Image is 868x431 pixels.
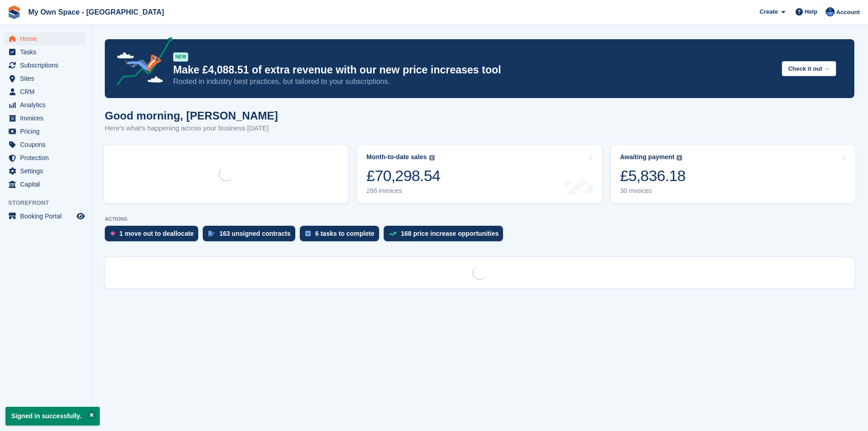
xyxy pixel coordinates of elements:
span: Coupons [20,138,75,151]
img: price_increase_opportunities-93ffe204e8149a01c8c9dc8f82e8f89637d9d84a8eef4429ea346261dce0b2c0.svg [389,232,396,236]
img: task-75834270c22a3079a89374b754ae025e5fb1db73e45f91037f5363f120a921f8.svg [305,231,311,236]
div: Month-to-date sales [366,153,426,161]
a: 1 move out to deallocate [105,226,203,246]
span: Settings [20,165,75,177]
img: icon-info-grey-7440780725fd019a000dd9b08b2336e03edf1995a4989e88bcd33f0948082b44.svg [677,155,682,161]
div: 163 unsigned contracts [219,230,290,237]
span: Pricing [20,125,75,138]
a: menu [5,32,86,45]
img: contract_signature_icon-13c848040528278c33f63329250d36e43548de30e8caae1d1a13099fd9432cc5.svg [208,231,215,236]
span: Account [836,8,860,17]
span: Home [20,32,75,45]
span: Create [760,7,778,16]
img: stora-icon-8386f47178a22dfd0bd8f6a31ec36ba5ce8667c1dd55bd0f319d3a0aa187defe.svg [7,5,21,19]
a: menu [5,210,86,223]
div: 286 invoices [366,187,440,195]
span: Sites [20,72,75,85]
span: Capital [20,178,75,191]
div: 1 move out to deallocate [119,230,194,237]
a: menu [5,46,86,58]
div: £5,836.18 [620,166,686,185]
span: Analytics [20,99,75,111]
div: 30 invoices [620,187,686,195]
img: Rob Hull [826,7,835,16]
p: Signed in successfully. [5,407,100,426]
p: Rooted in industry best practices, but tailored to your subscriptions. [173,77,775,87]
span: Tasks [20,46,75,58]
div: £70,298.54 [366,166,440,185]
p: Here's what's happening across your business [DATE] [105,123,278,134]
span: Storefront [8,198,91,208]
a: 163 unsigned contracts [203,226,299,246]
a: menu [5,99,86,111]
img: price-adjustments-announcement-icon-8257ccfd72463d97f412b2fc003d46551f7dbcb40ab6d574587a9cd5c0d94... [109,37,173,89]
p: ACTIONS [105,216,854,222]
a: menu [5,125,86,138]
span: Help [805,7,817,16]
a: menu [5,85,86,98]
a: Month-to-date sales £70,298.54 286 invoices [357,145,601,203]
span: Booking Portal [20,210,75,223]
span: Subscriptions [20,59,75,72]
div: Awaiting payment [620,153,675,161]
a: 168 price increase opportunities [384,226,508,246]
img: move_outs_to_deallocate_icon-f764333ba52eb49d3ac5e1228854f67142a1ed5810a6f6cc68b1a99e826820c5.svg [110,231,115,236]
a: Preview store [75,211,86,222]
a: My Own Space - [GEOGRAPHIC_DATA] [25,5,168,20]
div: 168 price increase opportunities [401,230,499,237]
a: menu [5,138,86,151]
div: 6 tasks to complete [315,230,375,237]
img: icon-info-grey-7440780725fd019a000dd9b08b2336e03edf1995a4989e88bcd33f0948082b44.svg [429,155,435,161]
span: CRM [20,85,75,98]
div: NEW [173,52,188,62]
a: menu [5,59,86,72]
p: Make £4,088.51 of extra revenue with our new price increases tool [173,63,775,77]
a: menu [5,72,86,85]
span: Protection [20,151,75,164]
span: Invoices [20,112,75,125]
a: Awaiting payment £5,836.18 30 invoices [611,145,855,203]
h1: Good morning, [PERSON_NAME] [105,109,278,122]
a: menu [5,151,86,164]
a: menu [5,165,86,177]
a: menu [5,112,86,125]
a: 6 tasks to complete [300,226,384,246]
button: Check it out → [782,61,836,76]
a: menu [5,178,86,191]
